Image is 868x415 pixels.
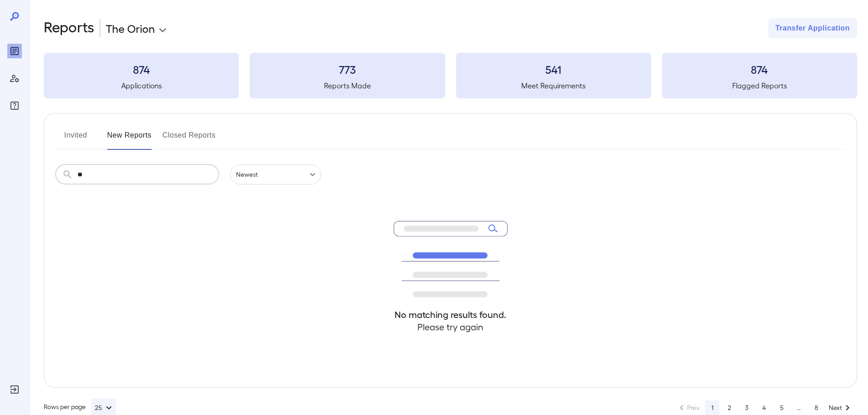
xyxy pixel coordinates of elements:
button: Go to page 4 [757,400,771,415]
button: Closed Reports [163,128,216,150]
button: Go to page 5 [774,400,789,415]
h2: Reports [44,18,94,38]
div: Manage Users [7,71,22,86]
h3: 541 [456,62,651,77]
h3: 874 [44,62,239,77]
button: Go to next page [826,400,856,415]
button: Go to page 3 [740,400,754,415]
button: Invited [55,128,96,150]
button: page 1 [705,400,719,415]
div: Newest [230,164,321,184]
h3: 773 [250,62,445,77]
nav: pagination navigation [672,400,857,415]
div: Log Out [7,382,22,397]
h4: Please try again [394,321,508,333]
div: Reports [7,44,22,58]
h3: 874 [662,62,857,77]
summary: 874Applications773Reports Made541Meet Requirements874Flagged Reports [44,53,857,98]
h4: No matching results found. [394,308,508,321]
h5: Flagged Reports [662,80,857,91]
button: Go to page 8 [809,400,823,415]
button: New Reports [107,128,152,150]
div: … [791,403,806,412]
button: Go to page 2 [722,400,737,415]
button: Transfer Application [768,18,857,38]
h5: Reports Made [250,80,445,91]
div: FAQ [7,98,22,113]
h5: Meet Requirements [456,80,651,91]
h5: Applications [44,80,239,91]
p: The Orion [106,21,155,36]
